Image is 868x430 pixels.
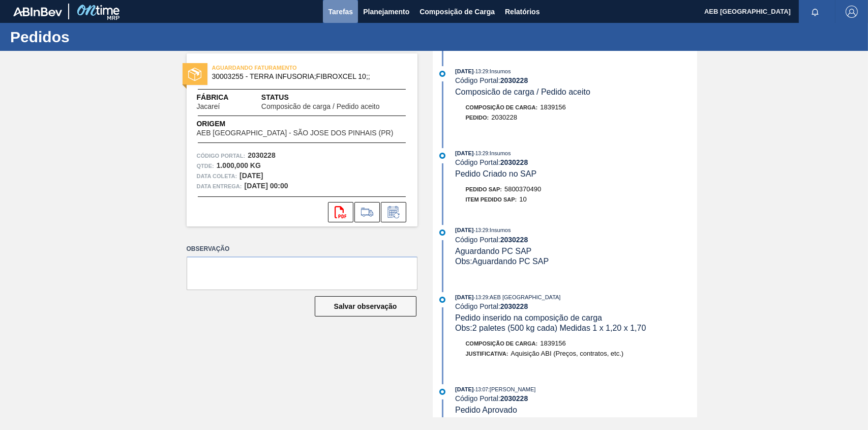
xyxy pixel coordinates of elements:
span: 1839156 [540,339,566,347]
span: [DATE] [455,294,473,300]
div: Ir para Composição de Carga [354,202,380,222]
div: Código Portal: [455,158,697,166]
span: Composição de Carga : [466,104,538,110]
span: : [PERSON_NAME] [488,386,536,392]
span: Status [261,92,407,103]
span: [DATE] [455,386,473,392]
span: [DATE] [455,68,473,74]
span: Composição de Carga [420,6,495,18]
span: Fábrica [197,92,252,103]
span: Item pedido SAP: [466,196,517,203]
strong: [DATE] [240,171,263,180]
button: Notificações [799,5,831,19]
span: Composicão de carga / Pedido aceito [455,88,590,96]
span: Tarefas [328,6,353,18]
span: Aguardando PC SAP [455,247,531,255]
span: Obs: 2 paletes (500 kg cada) Medidas 1 x 1,20 x 1,70 [455,324,646,332]
span: : Insumos [488,227,511,233]
span: Composicão de carga / Pedido aceito [261,103,380,110]
strong: 2030228 [248,151,276,159]
strong: [DATE] 00:00 [245,182,288,190]
button: Salvar observação [315,296,416,317]
span: - 13:29 [474,151,488,156]
strong: 2030228 [500,394,528,403]
img: atual [439,71,445,77]
div: Código Portal: [455,394,697,403]
span: [DATE] [455,227,473,233]
span: Pedido inserido na composição de carga [455,313,602,322]
div: Informar alteração no pedido [381,202,406,222]
span: Justificativa: [466,351,508,357]
span: - 13:29 [474,227,488,233]
span: Pedido Criado no SAP [455,169,536,178]
img: atual [439,297,445,303]
span: Relatórios [505,6,540,18]
span: Origem [197,119,407,129]
span: Planejamento [363,6,409,18]
span: [DATE] [455,150,473,156]
span: : Insumos [488,68,511,74]
span: Qtde : [197,161,214,171]
strong: 1.000,000 KG [217,161,261,169]
img: atual [439,389,445,395]
span: - 13:29 [474,69,488,74]
label: Observação [187,242,417,256]
span: Pedido Aprovado [455,406,517,414]
img: status [188,68,201,81]
span: 10 [519,195,526,203]
div: Código Portal: [455,76,697,84]
strong: 2030228 [500,158,528,166]
span: : Insumos [488,150,511,156]
span: AEB [GEOGRAPHIC_DATA] - SÃO JOSE DOS PINHAIS (PR) [197,129,394,137]
span: Data entrega: [197,181,242,191]
div: Código Portal: [455,236,697,244]
span: 30003255 - TERRA INFUSORIA;FIBROXCEL 10;; [212,73,397,80]
span: Código Portal: [197,151,246,161]
span: Jacareí [197,103,220,110]
strong: 2030228 [500,236,528,244]
strong: 2030228 [500,302,528,310]
strong: 2030228 [500,76,528,84]
span: - 13:29 [474,295,488,300]
span: : AEB [GEOGRAPHIC_DATA] [488,294,561,300]
span: Pedido SAP: [466,186,502,192]
span: 2030228 [491,113,517,121]
span: Obs: Aguardando PC SAP [455,257,549,266]
span: 1839156 [540,103,566,111]
span: Aquisição ABI (Preços, contratos, etc.) [511,350,623,357]
span: AGUARDANDO FATURAMENTO [212,63,354,73]
span: Data coleta: [197,171,237,181]
img: atual [439,153,445,159]
div: Abrir arquivo PDF [328,202,353,222]
span: - 13:07 [474,387,488,392]
div: Código Portal: [455,302,697,310]
span: Pedido : [466,114,489,121]
h1: Pedidos [10,31,191,43]
span: Composição de Carga : [466,340,538,347]
img: Logout [846,6,858,18]
img: atual [439,230,445,236]
span: 5800370490 [504,185,541,193]
img: TNhmsLtSVTkK8tSr43FrP2fwEKptu5GPRR3wAAAABJRU5ErkJggg== [13,7,62,16]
